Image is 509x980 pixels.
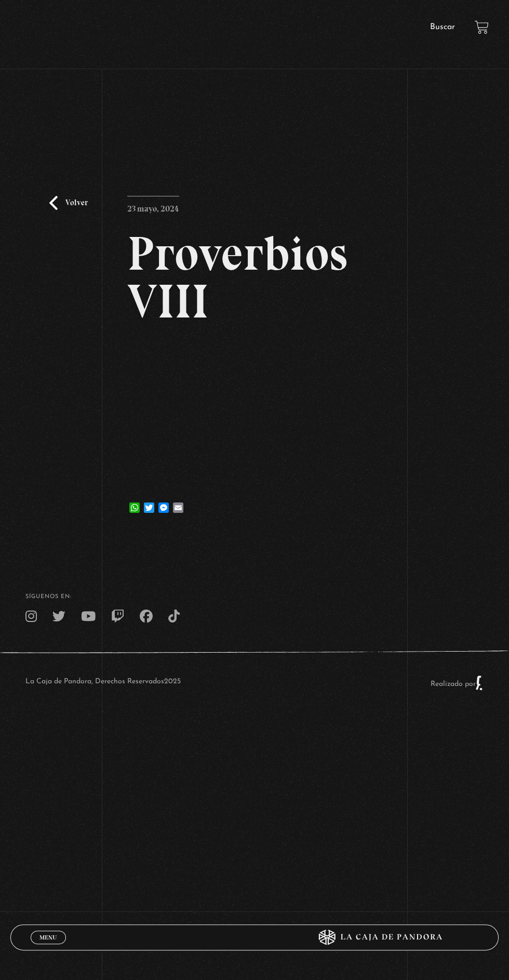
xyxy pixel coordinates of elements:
h4: SÍguenos en: [25,594,484,600]
a: Volver [49,196,88,210]
a: Buscar [430,23,455,31]
a: View your shopping cart [475,20,489,34]
a: WhatsApp [127,492,142,513]
a: Email [171,492,185,513]
p: 23 mayo, 2024 [127,196,179,217]
a: Realizado por [431,680,484,688]
a: Messenger [156,492,171,513]
iframe: Dailymotion video player – Proverbios 8 [127,341,381,484]
p: La Caja de Pandora, Derechos Reservados 2025 [25,675,181,691]
a: Twitter [142,492,156,513]
h2: Proverbios VIII [127,230,381,325]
